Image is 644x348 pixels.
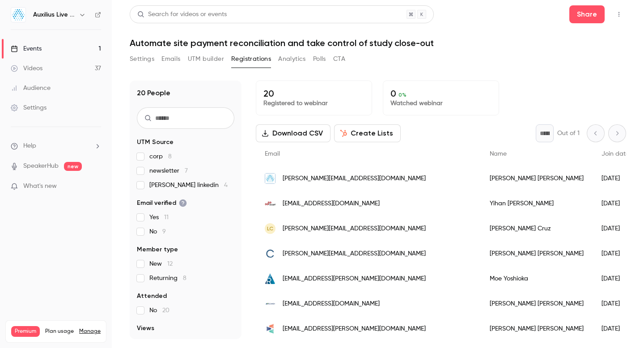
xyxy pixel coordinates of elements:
button: UTM builder [188,52,224,66]
span: Attended [137,292,167,301]
span: New [149,259,173,268]
span: Help [23,141,36,151]
span: [EMAIL_ADDRESS][DOMAIN_NAME] [283,299,380,309]
iframe: Noticeable Trigger [90,182,101,191]
button: CTA [333,52,345,66]
span: Yes [149,213,169,222]
p: 0 [390,88,491,99]
span: UTM Source [137,138,174,147]
button: Polls [313,52,326,66]
button: Analytics [278,52,306,66]
span: new [64,162,82,171]
button: Settings [130,52,154,66]
img: triveni.bio [265,323,275,334]
span: Email [265,151,280,157]
img: Auxilius Live Sessions [11,8,25,22]
span: Premium [11,326,40,337]
p: Watched webinar [390,99,491,108]
div: Audience [11,84,51,93]
div: [PERSON_NAME] [PERSON_NAME] [481,241,593,266]
div: [PERSON_NAME] [PERSON_NAME] [481,166,593,191]
li: help-dropdown-opener [11,141,101,151]
div: Events [11,44,42,53]
img: riveron.com [265,273,275,284]
div: Yihan [PERSON_NAME] [481,191,593,216]
button: Emails [161,52,180,66]
div: Search for videos or events [137,10,227,19]
p: Registered to webinar [263,99,364,108]
div: Videos [11,64,42,73]
button: Registrations [231,52,271,66]
h1: 20 People [137,88,170,98]
button: Create Lists [334,124,401,142]
span: corp [149,152,172,161]
span: 8 [168,153,172,160]
span: Join date [602,151,629,157]
h1: Automate site payment reconciliation and take control of study close-out [130,38,626,48]
span: 20 [162,307,169,314]
span: No [149,306,169,315]
div: [DATE] [593,291,638,316]
span: [PERSON_NAME] linkedin [149,181,228,190]
span: 12 [167,261,173,267]
img: auxili.us [265,173,275,184]
h6: Auxilius Live Sessions [33,10,75,19]
span: [PERSON_NAME][EMAIL_ADDRESS][DOMAIN_NAME] [283,249,426,259]
div: [DATE] [593,241,638,266]
button: Share [569,5,605,23]
span: LC [267,225,273,233]
img: acumenpharm.com [265,298,275,309]
p: No results [137,338,234,347]
div: Settings [11,103,47,112]
span: Email verified [137,199,187,208]
span: 11 [164,214,169,221]
a: SpeakerHub [23,161,59,171]
div: [PERSON_NAME] Cruz [481,216,593,241]
span: What's new [23,182,57,191]
span: 9 [162,229,166,235]
button: Download CSV [256,124,330,142]
div: [PERSON_NAME] [PERSON_NAME] [481,291,593,316]
div: [DATE] [593,316,638,341]
span: [EMAIL_ADDRESS][PERSON_NAME][DOMAIN_NAME] [283,274,426,284]
span: 4 [224,182,228,188]
span: Plan usage [45,328,74,335]
div: [DATE] [593,216,638,241]
span: Views [137,324,154,333]
span: Name [490,151,507,157]
span: No [149,227,166,236]
div: [DATE] [593,166,638,191]
span: [PERSON_NAME][EMAIL_ADDRESS][DOMAIN_NAME] [283,174,426,183]
span: Member type [137,245,178,254]
a: Manage [79,328,101,335]
span: Returning [149,274,186,283]
span: [PERSON_NAME][EMAIL_ADDRESS][DOMAIN_NAME] [283,224,426,233]
img: corcept.com [265,198,275,209]
div: Moe Yoshioka [481,266,593,291]
div: [DATE] [593,191,638,216]
span: 0 % [398,92,407,98]
span: [EMAIL_ADDRESS][PERSON_NAME][DOMAIN_NAME] [283,324,426,334]
span: 8 [183,275,186,281]
img: candidrx.com [265,248,275,259]
p: Out of 1 [557,129,580,138]
span: newsletter [149,166,188,175]
span: 7 [185,168,188,174]
div: [DATE] [593,266,638,291]
p: 20 [263,88,364,99]
span: [EMAIL_ADDRESS][DOMAIN_NAME] [283,199,380,208]
div: [PERSON_NAME] [PERSON_NAME] [481,316,593,341]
